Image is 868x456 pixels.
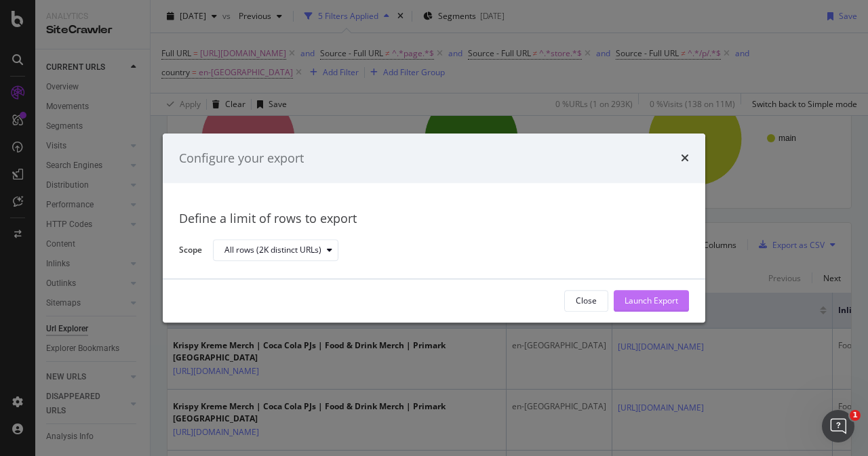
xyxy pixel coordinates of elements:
[576,295,597,307] div: Close
[179,150,304,167] div: Configure your export
[822,410,854,442] iframe: Intercom live chat
[179,244,202,259] label: Scope
[850,410,861,421] span: 1
[614,290,689,312] button: Launch Export
[625,295,678,307] div: Launch Export
[213,240,338,262] button: All rows (2K distinct URLs)
[163,133,705,323] div: modal
[564,290,608,312] button: Close
[681,150,689,167] div: times
[179,211,689,228] div: Define a limit of rows to export
[224,247,321,255] div: All rows (2K distinct URLs)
